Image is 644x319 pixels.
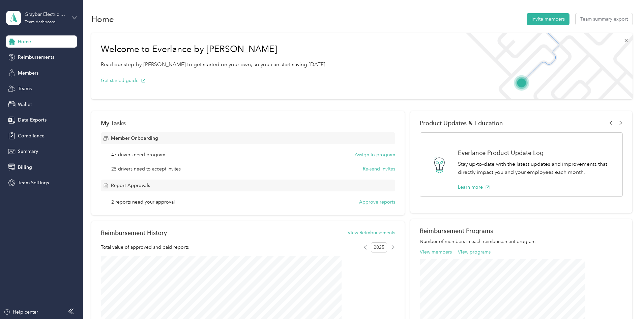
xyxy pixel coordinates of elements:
[18,164,32,171] span: Billing
[101,60,327,69] p: Read our step-by-[PERSON_NAME] to get started on your own, so you can start saving [DATE].
[18,38,31,45] span: Home
[18,70,38,77] span: Members
[101,44,327,55] h1: Welcome to Everlance by [PERSON_NAME]
[18,101,32,108] span: Wallet
[363,165,395,172] button: Re-send invites
[420,227,623,234] h2: Reimbursement Programs
[576,13,633,25] button: Team summary export
[420,238,623,245] p: Number of members in each reimbursement program.
[18,85,32,92] span: Teams
[458,184,490,191] button: Learn more
[101,244,189,251] span: Total value of approved and paid reports
[18,179,49,186] span: Team Settings
[458,149,615,156] h1: Everlance Product Update Log
[111,198,175,206] span: 2 reports need your approval
[111,165,181,172] span: 25 drivers need to accept invites
[458,248,491,256] button: View programs
[101,229,167,236] h2: Reimbursement History
[458,160,615,177] p: Stay up-to-date with the latest updates and improvements that directly impact you and your employ...
[18,132,45,139] span: Compliance
[91,16,114,23] h1: Home
[4,309,38,316] button: Help center
[371,242,387,252] span: 2025
[111,182,150,189] span: Report Approvals
[111,151,165,158] span: 47 drivers need program
[18,116,47,124] span: Data Exports
[527,13,569,25] button: Invite members
[420,119,503,127] span: Product Updates & Education
[18,54,54,61] span: Reimbursements
[459,33,632,99] img: Welcome to everlance
[355,151,395,158] button: Assign to program
[18,148,38,155] span: Summary
[111,135,158,142] span: Member Onboarding
[420,248,452,256] button: View members
[25,11,67,18] div: Graybar Electric Company, Inc
[348,229,395,236] button: View Reimbursements
[101,119,395,127] div: My Tasks
[101,77,146,84] button: Get started guide
[606,281,644,319] iframe: Everlance-gr Chat Button Frame
[25,20,56,24] div: Team dashboard
[359,198,395,206] button: Approve reports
